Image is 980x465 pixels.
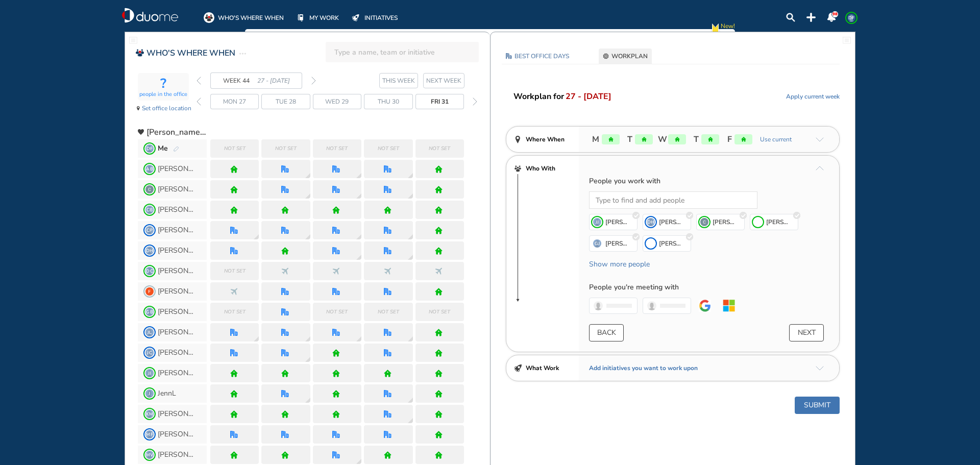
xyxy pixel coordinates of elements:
div: location dialog [254,336,259,341]
img: nonworking.b46b09a6.svg [384,267,391,275]
img: search-lens.23226280.svg [786,13,795,22]
img: home.de338a94.svg [435,206,443,214]
div: office [281,227,289,234]
span: DH [647,218,655,226]
span: GJ [593,239,601,248]
span: Fri 31 [431,96,449,107]
span: WHO'S WHERE WHEN [218,13,284,23]
span: Use current [757,134,792,144]
img: grid-tooltip.ec663082.svg [356,234,361,239]
button: office-6184adBEST OFFICE DAYS [502,48,573,64]
span: [PERSON_NAME] [605,218,631,226]
div: whoswherewhen-red-on [135,48,144,57]
div: office [384,227,391,234]
img: grid-tooltip.ec663082.svg [408,418,413,423]
div: office [281,186,289,193]
div: location dialog [305,357,310,362]
span: [PERSON_NAME] [158,226,196,234]
div: location dialog [408,173,413,178]
div: downward-line [514,174,522,302]
div: office [332,227,340,234]
div: day Fri selected [415,94,464,109]
div: home [230,186,238,193]
a: WHO'S WHERE WHEN [204,12,284,23]
div: location dialog [408,234,413,239]
span: Not set [224,266,246,276]
img: plus-topbar.b126d2c6.svg [806,13,816,22]
span: [PERSON_NAME] [158,165,196,173]
div: meeting-group [589,282,821,314]
span: M [592,133,599,145]
div: arrow-up-a5b4c4 [816,166,824,170]
img: round_unchecked.fea2151d.svg [632,212,640,219]
div: location dialog [356,255,361,260]
div: forward day [470,94,480,109]
span: [PERSON_NAME] [605,239,631,248]
div: duome-logo-whitelogo [122,8,178,23]
span: DF [145,144,154,153]
div: initiatives-off [350,12,361,23]
div: round_unchecked [632,233,640,240]
img: office.a375675b.svg [384,247,391,255]
div: location dialog [356,193,361,199]
span: Who With [526,163,555,174]
img: office.a375675b.svg [281,186,289,193]
div: office [332,288,340,296]
div: nonworking [332,267,340,275]
img: office.a375675b.svg [281,227,289,234]
div: office [384,247,391,255]
img: grid-tooltip.ec663082.svg [254,234,259,239]
div: day Wed [313,94,361,109]
div: round_unchecked [793,212,800,219]
div: nonworking [435,267,443,275]
div: location dialog [305,336,310,341]
div: location dialog [356,173,361,178]
div: location dialog [356,234,361,239]
img: round_unchecked.fea2151d.svg [793,212,800,219]
img: nonworking.b46b09a6.svg [435,267,443,275]
div: google-logo [699,300,711,312]
img: mywork-off.f8bf6c09.svg [298,14,304,21]
div: office [384,288,391,296]
button: JJ[PERSON_NAME]round_unchecked [589,214,638,230]
div: home [435,227,443,234]
div: location dialog [408,336,413,341]
div: location dialog [305,193,310,199]
img: home.de338a94.svg [281,247,289,255]
img: round_unchecked.fea2151d.svg [686,233,693,240]
img: office.a375675b.svg [281,329,289,336]
span: DH [145,247,154,255]
div: Search for option [590,192,757,208]
span: MY WORK [309,13,339,23]
div: new-notification [710,21,721,37]
img: notification-panel-on.a48c1939.svg [827,13,836,22]
div: office [332,165,340,173]
span: [PERSON_NAME] [158,206,196,214]
span: Wed 29 [325,96,349,107]
div: home [635,134,653,144]
div: location dialog [408,255,413,260]
div: round_unchecked [686,212,693,219]
div: home [701,134,719,144]
img: office.a375675b.svg [332,247,340,255]
div: location dialog [356,459,361,464]
img: new-notification.cd065810.svg [710,21,721,37]
img: home.de338a94.svg [384,206,391,214]
img: home.de338a94.svg [675,137,680,142]
span: [PERSON_NAME] [158,287,196,296]
div: office-6184ad [506,53,512,59]
img: people-404040.bb5c3a85.svg [514,165,522,173]
img: thin-left-arrow-grey.f0cbfd8f.svg [197,97,201,106]
span: CB [145,206,154,214]
span: People you work with [589,176,660,186]
span: F [724,133,732,145]
div: day Thu [364,94,412,109]
span: WORKPLAN [611,51,648,61]
button: [PERSON_NAME]round_unchecked [643,235,691,252]
span: Not set [275,143,297,154]
div: people-404040 [514,165,522,173]
button: [PERSON_NAME]round_unchecked [750,214,798,230]
span: [PERSON_NAME] [158,185,196,193]
div: location-pin-black [137,106,140,111]
button: Submit [795,397,840,414]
